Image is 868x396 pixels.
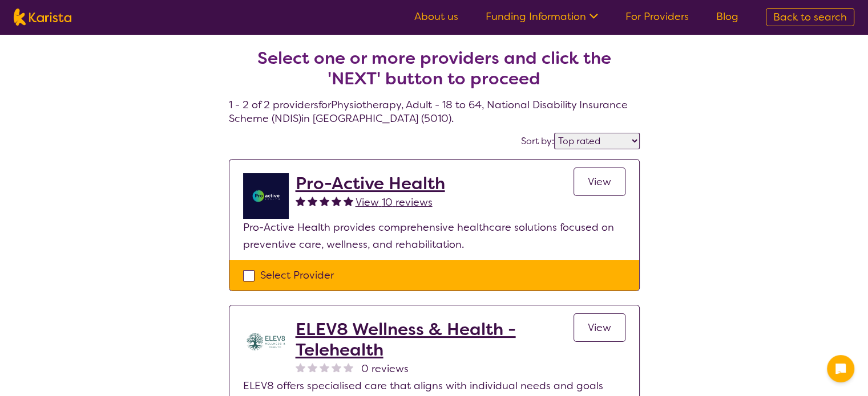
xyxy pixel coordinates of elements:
[14,9,71,26] img: Karista logo
[766,8,854,26] a: Back to search
[243,48,626,89] h2: Select one or more providers and click the 'NEXT' button to proceed
[344,196,353,206] img: fullstar
[296,173,445,194] a: Pro-Active Health
[320,362,329,372] img: nonereviewstar
[414,10,458,23] a: About us
[773,10,847,24] span: Back to search
[308,196,317,206] img: fullstar
[229,21,640,125] h4: 1 - 2 of 2 providers for Physiotherapy , Adult - 18 to 64 , National Disability Insurance Scheme ...
[486,10,598,23] a: Funding Information
[320,196,329,206] img: fullstar
[588,175,611,189] span: View
[574,168,625,196] a: View
[308,362,317,372] img: nonereviewstar
[344,362,353,372] img: nonereviewstar
[625,10,689,23] a: For Providers
[521,135,554,147] label: Sort by:
[243,319,289,365] img: yihuczgmrom8nsaxakka.jpg
[356,195,433,209] span: View 10 reviews
[356,194,433,211] a: View 10 reviews
[332,196,341,206] img: fullstar
[574,313,625,342] a: View
[243,219,625,253] p: Pro-Active Health provides comprehensive healthcare solutions focused on preventive care, wellnes...
[716,10,738,23] a: Blog
[296,362,305,372] img: nonereviewstar
[361,360,409,377] span: 0 reviews
[243,173,289,219] img: jdgr5huzsaqxc1wfufya.png
[296,196,305,206] img: fullstar
[296,319,574,360] a: ELEV8 Wellness & Health - Telehealth
[332,362,341,372] img: nonereviewstar
[588,321,611,334] span: View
